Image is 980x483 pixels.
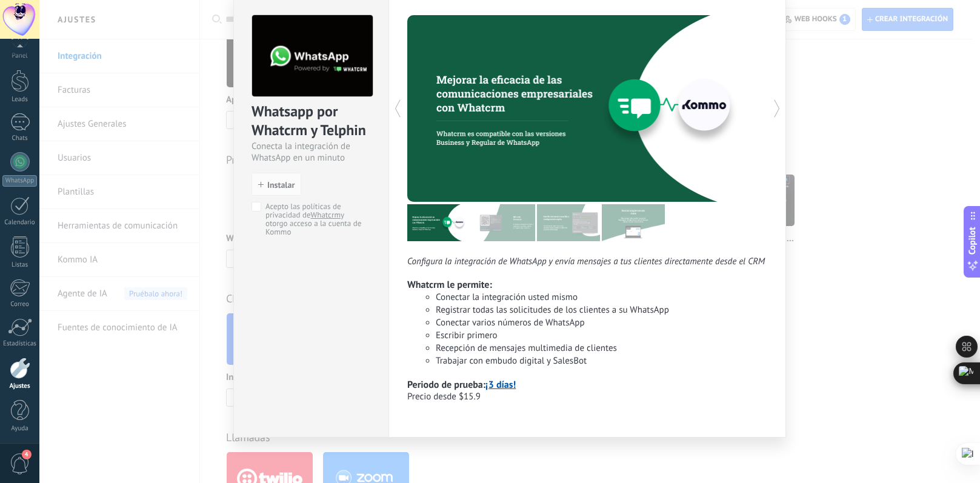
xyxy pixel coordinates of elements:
span: 4 [22,450,32,459]
img: logo_main.png [252,15,373,97]
div: Correo [2,301,38,308]
div: Acepto las políticas de privacidad de Whatcrm y otorgo acceso a la cuenta de Kommo [265,202,367,236]
a: ¡3 días! [485,379,516,391]
div: Conecta la integración de WhatsApp en un minuto [252,141,371,164]
li: Escribir primero [436,329,767,342]
div: Whatsapp por Whatcrm y Telphin [252,102,371,141]
span: Instalar [267,181,295,189]
li: Conectar varios números de WhatsApp [436,316,767,329]
div: Leads [2,96,38,104]
div: Whatcrm le permite: [407,279,767,291]
div: WhatsApp [2,175,37,187]
img: tour_image_f6a66a892ec9960848c326892fbcf866.png [407,204,470,241]
p: Configura la integración de WhatsApp y envía mensajes a tus clientes directamente desde el CRM [407,256,767,267]
img: tour_image_ca42c073a12554c43e167c0a20a90af0.jpg [537,204,600,241]
img: tour_image_15e73669b59ccb1fff01f939889cef97.png [602,204,665,241]
div: Chats [2,135,38,142]
span: Copilot [967,227,979,255]
button: Instalar [252,173,301,196]
li: Conectar la integración usted mismo [436,291,767,304]
div: Ajustes [2,382,38,390]
div: Calendario [2,219,38,227]
div: Estadísticas [2,340,38,348]
p: Periodo de prueba: [407,379,767,391]
li: Recepción de mensajes multimedia de clientes [436,342,767,355]
span: Acepto las políticas de privacidad de y otorgo acceso a la cuenta de Kommo [265,202,367,236]
li: Trabajar con embudo digital y SalesBot [436,355,767,367]
a: Whatcrm [311,210,341,220]
div: Ayuda [2,425,38,433]
div: Listas [2,261,38,269]
img: tour_image_e4215b940063ca3f92049fd792d3748e.jpg [472,204,535,241]
p: Precio desde $15.9 [407,391,767,402]
li: Registrar todas las solicitudes de los clientes a su WhatsApp [436,304,767,316]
